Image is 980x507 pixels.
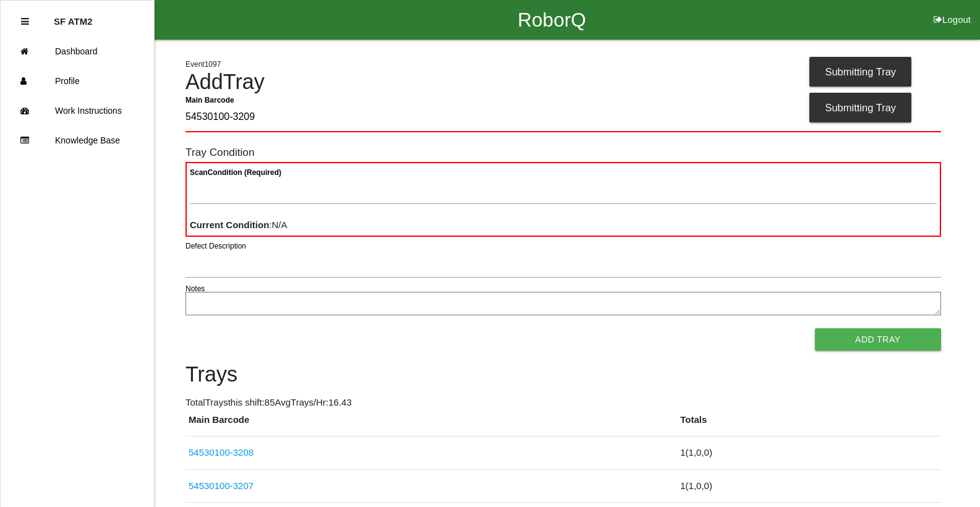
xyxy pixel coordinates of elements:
p: Total Trays this shift: 85 Avg Trays /Hr: 16.43 [185,396,941,410]
b: Main Barcode [185,95,234,104]
span: Event 1097 [185,60,221,69]
label: Notes [185,283,205,294]
b: Current Condition [190,219,269,230]
h4: Trays [185,363,941,386]
input: Required [185,103,941,132]
span: : N/A [190,219,288,230]
th: Totals [677,413,940,437]
b: Scan Condition (Required) [190,168,281,177]
a: Work Instructions [1,96,154,126]
h6: Tray Condition [185,147,941,158]
th: Main Barcode [185,413,677,437]
p: SF ATM2 [54,7,93,27]
a: 54530100-3207 [189,480,254,491]
label: Defect Description [185,241,246,252]
div: Submitting Tray [809,57,911,87]
td: 1 ( 1 , 0 , 0 ) [677,437,940,470]
a: Profile [1,66,154,96]
a: Knowledge Base [1,126,154,155]
button: Add Tray [815,328,941,351]
h4: Add Tray [185,70,941,94]
div: Submitting Tray [809,93,911,122]
a: Dashboard [1,36,154,66]
div: Close [21,7,29,36]
a: 54530100-3208 [189,447,254,458]
td: 1 ( 1 , 0 , 0 ) [677,469,940,503]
